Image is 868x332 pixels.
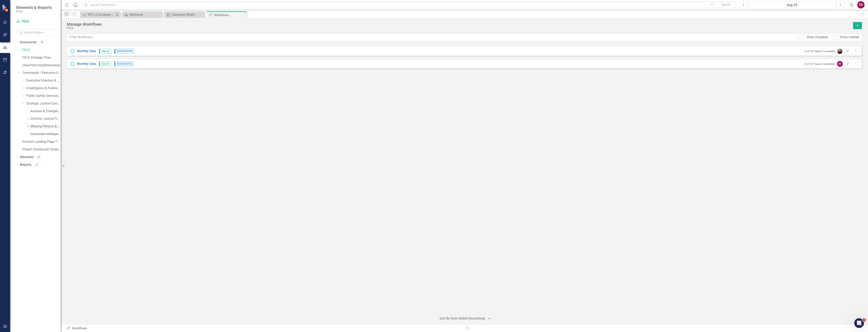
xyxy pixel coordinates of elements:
input: Search Below... [16,29,57,36]
a: FDLE Strategic Plan [22,55,61,60]
span: Sep-25 [99,49,111,53]
div: Show Disabled [806,35,828,40]
span: Search [722,3,730,6]
input: Search ClearPoint... [82,1,737,8]
input: Filter Workflows... [67,34,797,41]
span: Sep-25 [99,62,111,66]
a: Welcome [123,12,161,17]
div: Welcome [130,12,161,17]
div: KPI 3.2 Increase the number of specialized High-Liability Training courses per year to internal a... [88,12,114,17]
small: FDLE [16,10,52,13]
a: Statewide Intelligence [30,132,61,136]
div: Summary Briefs [172,12,204,17]
div: Workflows [66,326,461,331]
a: Criminal Justice Professionalism, Standards & Training Services [30,116,61,121]
a: Monthly Data [77,49,96,54]
img: Jennifer Siddoway [837,48,843,54]
div: Workflows [214,13,246,18]
span: [DATE] - [DATE] [115,62,134,66]
a: Division Landing Page Template [22,140,61,144]
a: Elements [20,155,34,160]
a: ClearPoint Implementation [22,63,61,68]
span: [DATE] - [DATE] [115,49,134,53]
span: Elements & Reports [16,5,52,10]
div: Show Deleted [840,35,859,40]
a: KPI 3.2 Increase the number of specialized High-Liability Training courses per year to internal a... [81,12,114,17]
img: ClearPoint Strategy [2,4,9,12]
div: FDLE [67,26,851,30]
a: Missing Persons & Offender Enforcement [30,124,61,129]
a: Project Dashboard Template [22,147,61,152]
a: FDLE [22,48,61,52]
div: 70 [39,41,45,44]
button: Search [716,2,736,8]
a: Strategic Justice Command [26,101,61,106]
div: Aug-25 [750,3,834,7]
div: 20 [36,155,42,159]
span: 2 [863,318,866,321]
div: ED [837,61,843,67]
div: Manage Workflows [67,22,851,26]
iframe: Intercom live chat [854,318,864,328]
a: Public Safety Services Command [26,94,61,98]
small: 0 of 61 Tasks Completed [805,62,835,66]
button: ED [857,1,865,8]
a: Investigative & Forensic Services Command [26,86,61,91]
a: FDLE [16,19,57,24]
button: Aug-25 [749,1,835,8]
a: Aviation & Emergency Preparedness [30,109,61,114]
a: Summary Briefs [165,12,204,17]
a: Monthly Data [77,62,96,66]
a: Reports [20,163,31,167]
div: 12 [33,163,40,166]
a: Commands / Executive Support Branch [22,71,61,75]
a: Executive Direction & Business Support [26,78,61,83]
small: 0 of 99 Tasks Completed [805,50,835,53]
a: Scorecards [20,40,37,45]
